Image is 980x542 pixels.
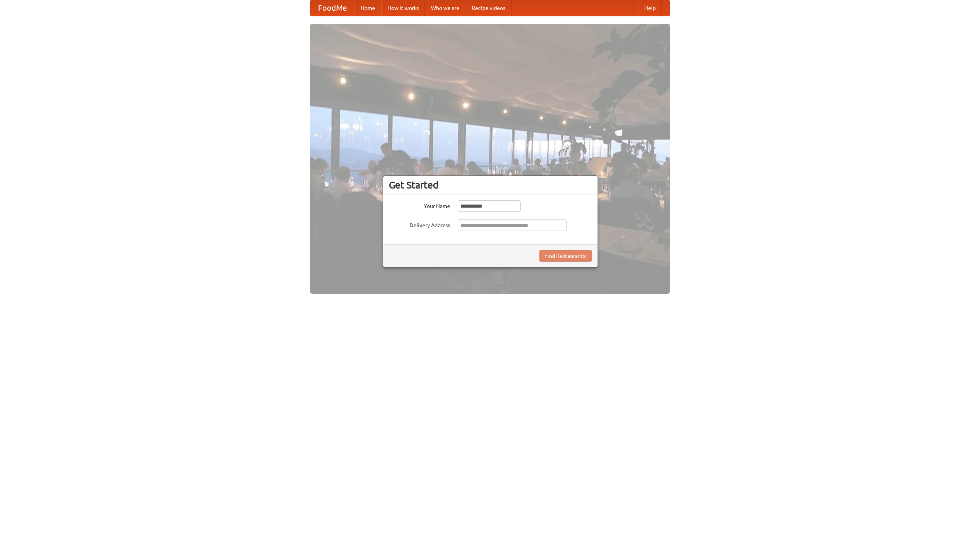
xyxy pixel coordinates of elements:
label: Delivery Address [389,219,450,229]
a: Home [354,0,381,16]
a: FoodMe [310,0,354,16]
a: How it works [381,0,425,16]
a: Recipe videos [465,0,511,16]
h3: Get Started [389,179,592,191]
a: Help [638,0,662,16]
label: Your Name [389,200,450,210]
button: Find Restaurants! [539,250,592,262]
a: Who we are [425,0,465,16]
